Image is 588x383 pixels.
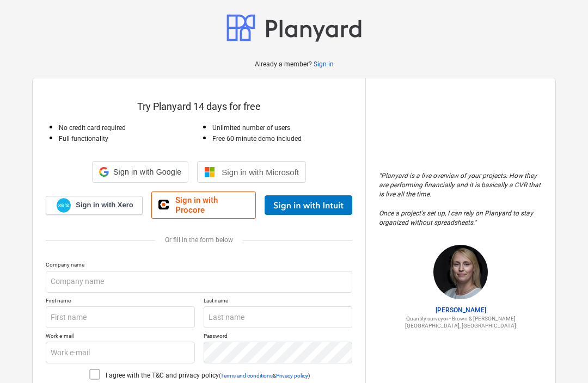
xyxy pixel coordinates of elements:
a: Sign in with Xero [46,196,143,215]
input: First name [46,306,195,328]
div: Sign in with Google [92,161,188,183]
img: Microsoft logo [204,166,215,177]
input: Work e-mail [46,342,195,363]
p: Last name [204,297,353,306]
p: ( & ) [219,372,310,379]
span: Sign in with Google [113,168,181,176]
span: Sign in with Procore [175,195,249,215]
p: Already a member? [255,60,314,69]
p: Password [204,332,353,342]
p: [PERSON_NAME] [379,306,542,315]
p: [GEOGRAPHIC_DATA], [GEOGRAPHIC_DATA] [379,322,542,329]
p: Full functionality [59,134,199,144]
input: Last name [204,306,353,328]
p: Try Planyard 14 days for free [46,100,352,113]
p: Company name [46,261,352,270]
img: Claire Hill [433,245,488,299]
p: First name [46,297,195,306]
p: " Planyard is a live overview of your projects. How they are performing financially and it is bas... [379,171,542,227]
p: No credit card required [59,123,199,133]
a: Terms and conditions [220,373,273,379]
input: Company name [46,271,352,293]
p: Work e-mail [46,332,195,342]
p: Quantity surveyor - Brown & [PERSON_NAME] [379,315,542,322]
p: Unlimited number of users [212,123,353,133]
div: Or fill in the form below [46,236,352,244]
img: Xero logo [57,198,71,213]
a: Sign in [314,60,334,69]
span: Sign in with Microsoft [222,168,299,177]
p: Free 60-minute demo included [212,134,353,144]
a: Sign in with Procore [151,191,256,219]
span: Sign in with Xero [76,200,133,210]
p: I agree with the T&C and privacy policy [106,371,219,380]
a: Privacy policy [276,373,308,379]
